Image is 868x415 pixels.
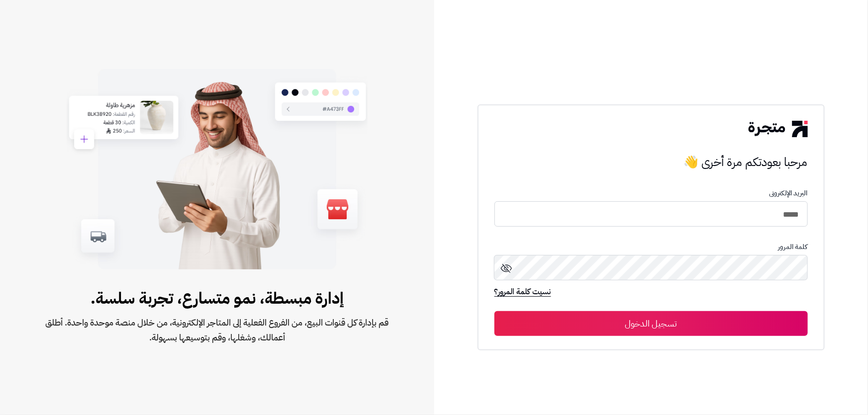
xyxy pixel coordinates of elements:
p: البريد الإلكترونى [494,189,808,197]
h3: مرحبا بعودتكم مرة أخرى 👋 [494,152,808,172]
span: قم بإدارة كل قنوات البيع، من الفروع الفعلية إلى المتاجر الإلكترونية، من خلال منصة موحدة واحدة. أط... [32,315,402,345]
img: logo-2.png [749,121,807,137]
span: إدارة مبسطة، نمو متسارع، تجربة سلسة. [32,286,402,310]
p: كلمة المرور [494,243,808,251]
button: تسجيل الدخول [494,311,808,336]
a: نسيت كلمة المرور؟ [494,286,551,300]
